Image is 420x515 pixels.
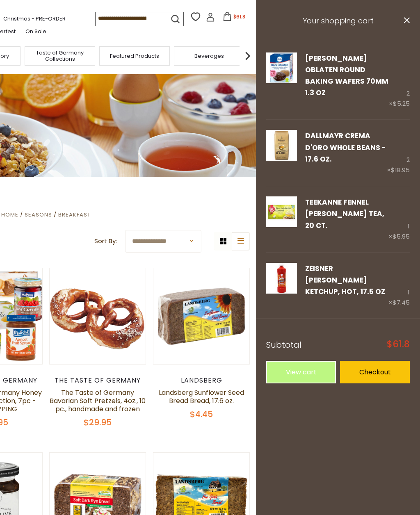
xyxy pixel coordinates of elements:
[25,27,46,36] a: On Sale
[194,53,224,59] a: Beverages
[58,211,91,219] a: Breakfast
[110,53,159,59] a: Featured Products
[266,196,297,242] a: Teekanne Fennel Anis Caraway Tea
[25,211,52,219] a: Seasons
[388,263,410,308] div: 1 ×
[305,53,388,98] a: [PERSON_NAME] Oblaten Round Baking Wafers 70mm 1.3 oz
[393,232,410,241] span: $5.95
[84,417,112,428] span: $29.95
[266,339,301,351] span: Subtotal
[340,361,410,383] a: Checkout
[305,131,386,164] a: Dallmayr Crema D'Oro Whole Beans - 17.6 oz.
[50,388,146,414] a: The Taste of Germany Bavarian Soft Pretzels, 4oz., 10 pc., handmade and frozen
[389,52,410,109] div: 2 ×
[391,166,410,174] span: $18.95
[393,99,410,108] span: $5.25
[266,52,297,83] img: Kuechle Oblaten Round Baking Wafers 70mm 1.3 oz
[27,50,93,62] a: Taste of Germany Collections
[266,361,336,383] a: View cart
[1,211,18,219] a: Home
[388,196,410,242] div: 1 ×
[305,197,384,230] a: Teekanne Fennel [PERSON_NAME] Tea, 20 ct.
[153,268,249,364] img: Landsberg Sunflower Seed Bread Bread, 17.6 oz.
[266,196,297,227] img: Teekanne Fennel Anis Caraway Tea
[393,298,410,307] span: $7.45
[305,264,385,297] a: Zeisner [PERSON_NAME] Ketchup, hot, 17.5 oz
[50,268,146,364] img: The Taste of Germany Bavarian Soft Pretzels, 4oz., 10 pc., handmade and frozen
[240,48,256,64] img: next arrow
[190,408,213,420] span: $4.45
[266,52,297,109] a: Kuechle Oblaten Round Baking Wafers 70mm 1.3 oz
[266,130,297,175] a: Dallmayr Crema D'Oro Whole Beans - 17.6 oz.
[233,13,245,20] span: $61.8
[387,340,410,349] span: $61.8
[153,376,250,385] div: Landsberg
[49,376,146,385] div: The Taste of Germany
[94,236,117,246] label: Sort By:
[159,388,244,406] a: Landsberg Sunflower Seed Bread Bread, 17.6 oz.
[266,263,297,294] img: Zeisner Curry Ketchup, hot, 17.5 oz
[387,130,410,175] div: 2 ×
[266,130,297,161] img: Dallmayr Crema D'Oro Whole Beans - 17.6 oz.
[266,263,297,308] a: Zeisner Curry Ketchup, hot, 17.5 oz
[217,12,251,24] button: $61.8
[3,14,66,23] a: Christmas - PRE-ORDER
